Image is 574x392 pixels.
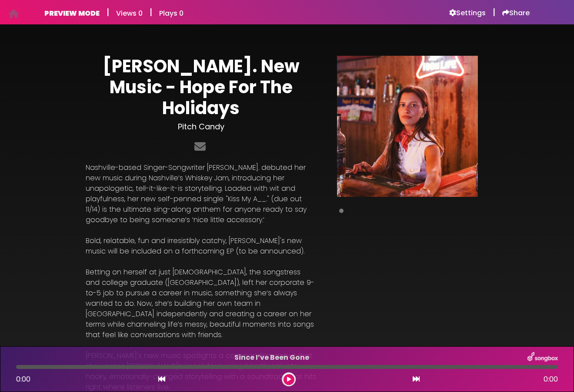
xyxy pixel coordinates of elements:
[86,236,316,257] p: Bold, relatable, fun and irresistibly catchy, [PERSON_NAME]'s new music will be included on a for...
[44,9,100,17] h6: PREVIEW MODE
[493,7,495,17] h5: |
[86,56,316,118] h1: [PERSON_NAME]. New Music - Hope For The Holidays
[544,374,558,385] span: 0:00
[16,352,527,363] p: Since I’ve Been Gone
[337,56,478,197] img: Main Media
[86,122,316,132] h3: Pitch Candy
[116,9,143,17] h6: Views 0
[86,162,316,225] p: Nashville-based Singer-Songwriter [PERSON_NAME]. debuted her new music during Nashville’s Whiskey...
[159,9,184,17] h6: Plays 0
[16,374,30,384] span: 0:00
[150,7,152,17] h5: |
[449,9,486,17] a: Settings
[527,352,558,363] img: songbox-logo-white.png
[107,7,109,17] h5: |
[502,9,530,17] a: Share
[86,267,316,340] p: Betting on herself at just [DEMOGRAPHIC_DATA], the songstress and college graduate ([GEOGRAPHIC_D...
